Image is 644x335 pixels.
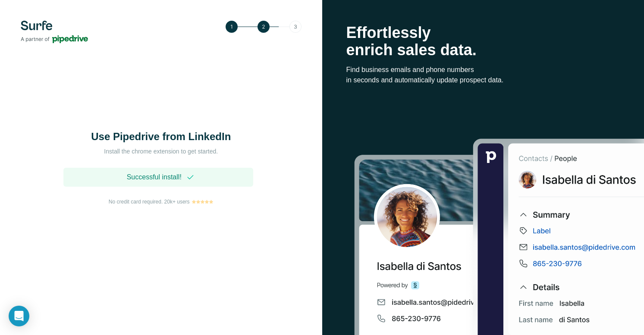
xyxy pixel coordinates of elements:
[346,75,620,85] p: in seconds and automatically update prospect data.
[127,172,182,182] span: Successful install!
[354,138,644,335] img: Surfe Stock Photo - Selling good vibes
[346,24,620,41] p: Effortlessly
[75,147,247,156] p: Install the chrome extension to get started.
[109,198,190,206] span: No credit card required. 20k+ users
[226,21,302,33] img: Step 2
[346,65,620,75] p: Find business emails and phone numbers
[21,21,88,43] img: Surfe's logo
[75,130,247,144] h1: Use Pipedrive from LinkedIn
[346,41,620,59] p: enrich sales data.
[9,306,29,326] div: Open Intercom Messenger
